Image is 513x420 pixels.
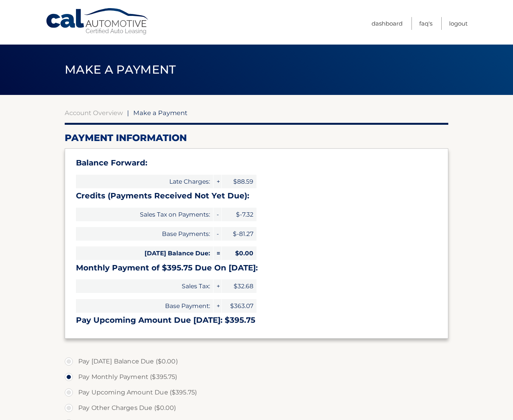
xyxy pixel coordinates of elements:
[213,246,221,260] span: =
[76,175,213,188] span: Late Charges:
[133,109,188,117] span: Make a Payment
[65,369,448,385] label: Pay Monthly Payment ($395.75)
[127,109,129,117] span: |
[419,17,432,30] a: FAQ's
[65,62,176,77] span: Make a Payment
[65,354,448,369] label: Pay [DATE] Balance Due ($0.00)
[213,227,221,241] span: -
[449,17,468,30] a: Logout
[222,175,256,188] span: $88.59
[65,132,448,144] h2: Payment Information
[65,385,448,400] label: Pay Upcoming Amount Due ($395.75)
[222,299,256,313] span: $363.07
[372,17,403,30] a: Dashboard
[222,208,256,221] span: $-7.32
[76,191,437,201] h3: Credits (Payments Received Not Yet Due):
[76,208,213,221] span: Sales Tax on Payments:
[213,299,221,313] span: +
[76,246,213,260] span: [DATE] Balance Due:
[222,246,256,260] span: $0.00
[213,279,221,293] span: +
[213,208,221,221] span: -
[222,279,256,293] span: $32.68
[65,400,448,416] label: Pay Other Charges Due ($0.00)
[45,8,150,35] a: Cal Automotive
[222,227,256,241] span: $-81.27
[65,109,123,117] a: Account Overview
[76,279,213,293] span: Sales Tax:
[76,299,213,313] span: Base Payment:
[76,263,437,273] h3: Monthly Payment of $395.75 Due On [DATE]:
[213,175,221,188] span: +
[76,315,437,325] h3: Pay Upcoming Amount Due [DATE]: $395.75
[76,227,213,241] span: Base Payments:
[76,158,437,168] h3: Balance Forward:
